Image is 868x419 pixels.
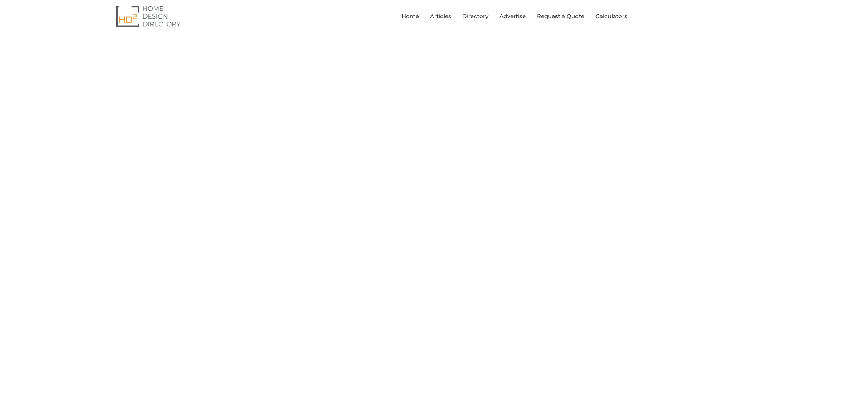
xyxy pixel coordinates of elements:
[462,8,488,25] a: Directory
[595,8,627,25] a: Calculators
[402,8,419,25] a: Home
[499,8,526,25] a: Advertise
[283,8,757,25] nav: Menu
[537,8,584,25] a: Request a Quote
[430,8,451,25] a: Articles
